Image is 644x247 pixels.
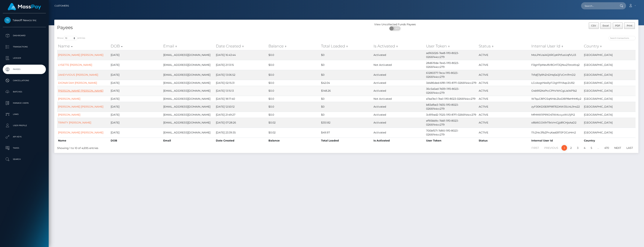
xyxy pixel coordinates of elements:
[583,42,636,50] th: Country: activate to sort column ascending
[268,70,320,80] td: $0.0
[3,76,46,85] a: Cancellations
[320,118,373,128] td: $351.82
[162,86,215,96] td: [EMAIL_ADDRESS][DOMAIN_NAME]
[4,123,44,128] p: User Profile
[530,86,583,96] td: Oxb9R2KxPtcCPhVWtCgLIa1AP1b2
[215,138,268,144] th: Date Created
[478,50,530,60] td: ACTIVE
[320,102,373,112] td: $0
[3,87,46,97] a: Batches
[4,67,44,72] p: Payees
[3,65,46,74] a: Payees
[600,22,611,29] button: Excel
[3,53,46,63] a: Ledger
[58,97,80,100] a: [PERSON_NAME]
[8,3,41,10] img: MassPay Logo
[583,80,636,86] td: [GEOGRAPHIC_DATA]
[57,36,85,40] label: Show entries
[425,138,478,144] th: User Token
[4,33,44,38] p: Dashboard
[162,42,215,50] th: Email: activate to sort column ascending
[110,128,162,138] td: [DATE]
[58,63,92,67] a: LYSETTE [PERSON_NAME]
[215,112,268,118] td: [DATE] 21:49:27
[530,80,583,86] td: LCcAogthksRyFiJigYPiYAqc2UR2
[268,86,320,96] td: $0.0
[3,121,46,130] a: User Profile
[320,50,373,60] td: $0
[425,60,478,70] td: 28d619de-7e45-11f0-8023-0266f44cc279
[320,42,373,50] th: Total Loaded: activate to sort column ascending
[4,44,44,50] p: Transactions
[58,73,98,76] a: JAKEYVIOUS [PERSON_NAME]
[162,128,215,138] td: [EMAIL_ADDRESS][DOMAIN_NAME]
[268,112,320,118] td: $0.0
[110,138,162,144] th: DOB
[346,22,444,26] div: View Uncollected Funds Payees
[320,128,373,138] td: $49.97
[215,80,268,86] td: [DATE] 02:15:31
[215,128,268,138] td: [DATE] 23:39:35
[58,53,103,57] a: [PERSON_NAME] [PERSON_NAME]
[162,60,215,70] td: [EMAIL_ADDRESS][DOMAIN_NAME]
[530,138,583,144] th: Internal User Id
[478,60,530,70] td: ACTIVE
[268,118,320,128] td: $0.02
[3,132,46,141] a: API Keys
[58,113,80,116] a: [PERSON_NAME]
[530,102,583,112] td: zyF00KD0ERP987EDKW35U4L9ns22
[425,112,478,118] td: 3c819ad2-7025-11f0-87f1-0266f44cc279
[320,112,373,118] td: $0
[4,112,44,117] p: Links
[425,128,478,138] td: 700bf571-7d90-11f0-8023-0266f44cc279
[58,131,103,134] a: [PERSON_NAME] [PERSON_NAME]
[4,100,44,106] p: Manage Users
[268,96,320,102] td: $0.0
[530,112,583,118] td: MfHMX11P99O47XlrXccyzWU1jPi2
[583,118,636,128] td: [GEOGRAPHIC_DATA]
[110,80,162,86] td: [DATE]
[591,24,596,27] span: CSV
[215,86,268,96] td: [DATE] 13:15:13
[268,80,320,86] td: $0.0
[4,17,11,23] img: Takeoff Newco Inc
[373,138,425,144] th: Is Activated
[478,128,530,138] td: ACTIVE
[373,42,425,50] th: Is Activated: activate to sort column ascending
[581,2,616,9] input: Search...
[268,102,320,112] td: $0.0
[215,118,268,128] td: [DATE] 07:28:26
[373,112,425,118] td: Activated
[425,42,478,50] th: User Token: activate to sort column ascending
[583,112,636,118] td: [GEOGRAPHIC_DATA]
[583,50,636,60] td: [GEOGRAPHIC_DATA]
[583,60,636,70] td: [GEOGRAPHIC_DATA]
[624,145,635,151] a: Last
[373,70,425,80] td: Activated
[110,86,162,96] td: [DATE]
[110,42,162,50] th: DOB: activate to sort column descending
[561,145,567,151] a: 1
[624,22,635,29] button: Print
[478,112,530,118] td: ACTIVE
[54,2,69,10] a: Customers
[568,145,574,151] a: 2
[582,145,587,151] a: 4
[608,36,636,40] input: Search transactions
[478,102,530,112] td: ACTIVE
[3,98,46,108] a: Manage Users
[320,80,373,86] td: $42.04
[583,86,636,96] td: [GEOGRAPHIC_DATA]
[425,70,478,80] td: 61280377-7eca-11f0-8023-0266f44cc279
[4,55,44,61] p: Ledger
[57,138,110,144] th: Name
[215,50,268,60] td: [DATE] 16:43:44
[57,145,295,150] div: Showing 1 to 10 of 4,695 entries
[478,138,530,144] th: Status
[425,118,478,128] td: ef90bb9c-7dd1-11f0-8023-0266f44cc279
[627,24,632,27] span: Print
[4,145,44,151] p: Taxes
[4,134,44,140] p: API Keys
[425,50,478,60] td: ad165026-7ee8-11f0-8023-0266f44cc279
[478,118,530,128] td: ACTIVE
